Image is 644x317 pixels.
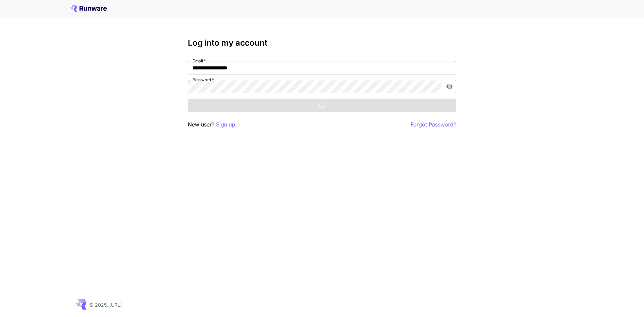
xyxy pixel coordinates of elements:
button: toggle password visibility [443,81,455,93]
p: © 2025, [URL] [89,301,122,308]
label: Email [193,58,206,64]
button: Sign up [216,120,235,129]
button: Forgot Password? [411,120,456,129]
h3: Log into my account [188,38,456,48]
p: New user? [188,120,235,129]
label: Password [193,77,214,83]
